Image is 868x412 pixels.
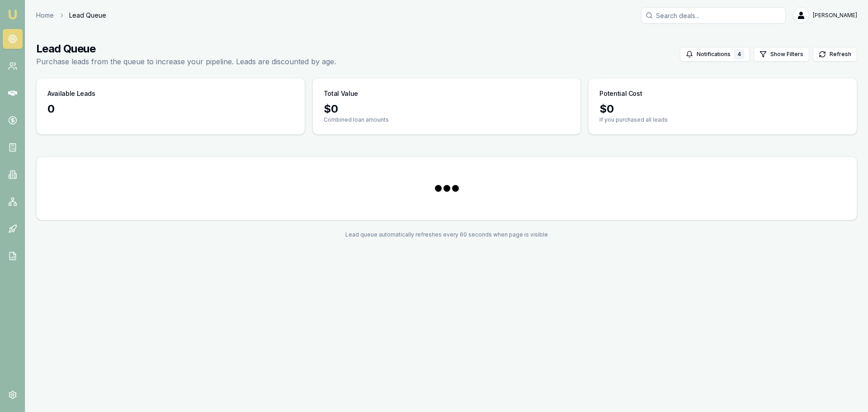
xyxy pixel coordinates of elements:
[324,116,570,123] p: Combined loan amounts
[47,102,294,116] div: 0
[324,89,358,98] h3: Total Value
[599,116,846,123] p: If you purchased all leads
[36,11,54,20] a: Home
[36,231,857,238] div: Lead queue automatically refreshes every 60 seconds when page is visible
[641,7,786,24] input: Search deals
[36,56,336,67] p: Purchase leads from the queue to increase your pipeline. Leads are discounted by age.
[47,89,95,98] h3: Available Leads
[69,11,106,20] span: Lead Queue
[813,47,857,62] button: Refresh
[680,47,750,62] button: Notifications4
[7,9,18,20] img: emu-icon-u.png
[599,102,846,116] div: $ 0
[734,49,744,59] div: 4
[813,12,857,19] span: [PERSON_NAME]
[599,89,642,98] h3: Potential Cost
[36,11,106,20] nav: breadcrumb
[324,102,570,116] div: $ 0
[36,42,336,56] h1: Lead Queue
[754,47,809,62] button: Show Filters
